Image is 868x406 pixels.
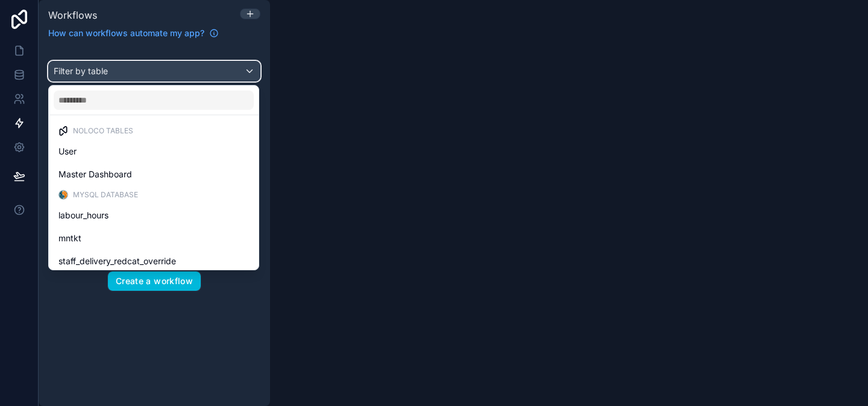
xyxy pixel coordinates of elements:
[73,126,133,136] span: Noloco tables
[58,144,77,159] span: User
[58,254,176,268] span: staff_delivery_redcat_override
[58,208,108,223] span: labour_hours
[58,167,132,182] span: Master Dashboard
[58,231,81,246] span: mntkt
[58,190,68,200] img: MySQL logo
[73,190,138,200] span: MySQL Database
